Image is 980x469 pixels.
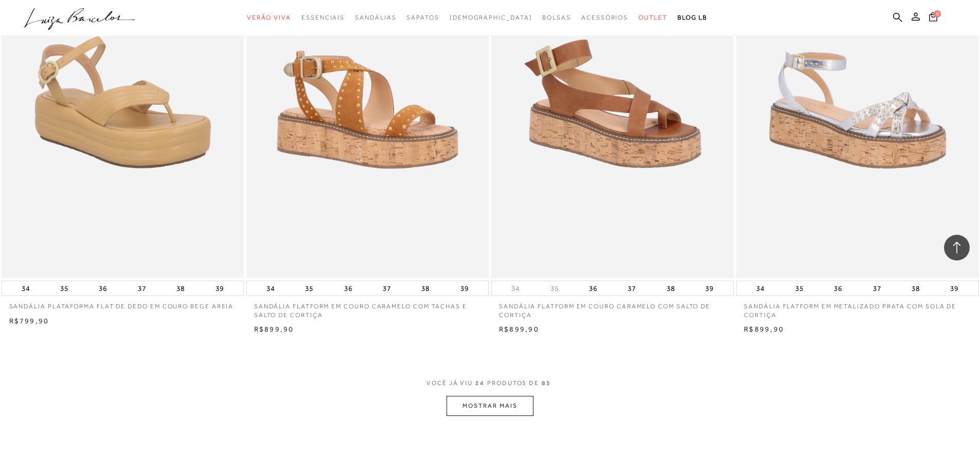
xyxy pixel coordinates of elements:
[301,8,345,27] a: categoryNavScreenReaderText
[586,281,600,296] button: 36
[625,281,639,296] button: 37
[302,281,316,296] button: 35
[581,14,628,21] span: Acessórios
[664,281,678,296] button: 38
[678,14,707,21] span: BLOG LB
[792,281,807,296] button: 35
[542,14,571,21] span: Bolsas
[702,281,717,296] button: 39
[380,281,394,296] button: 37
[870,281,884,296] button: 37
[581,8,628,27] a: categoryNavScreenReaderText
[254,325,294,333] span: R$899,90
[547,284,562,293] button: 35
[19,281,33,296] button: 34
[135,281,149,296] button: 37
[247,8,291,27] a: categoryNavScreenReaderText
[426,379,554,387] span: VOCÊ JÁ VIU PRODUTOS DE
[96,281,110,296] button: 36
[418,281,433,296] button: 38
[173,281,188,296] button: 38
[744,325,784,333] span: R$899,90
[491,296,734,320] a: SANDÁLIA FLATFORM EM COURO CARAMELO COM SALTO DE CORTIÇA
[263,281,278,296] button: 34
[457,281,472,296] button: 39
[499,325,539,333] span: R$899,90
[508,284,523,293] button: 34
[212,281,227,296] button: 39
[638,8,667,27] a: categoryNavScreenReaderText
[246,296,489,320] a: SANDÁLIA FLATFORM EM COURO CARAMELO COM TACHAS E SALTO DE CORTIÇA
[926,11,940,25] button: 0
[301,14,345,21] span: Essenciais
[341,281,355,296] button: 36
[247,14,291,21] span: Verão Viva
[678,8,707,27] a: BLOG LB
[831,281,845,296] button: 36
[406,8,439,27] a: categoryNavScreenReaderText
[450,8,532,27] a: noSubCategoriesText
[947,281,961,296] button: 39
[57,281,72,296] button: 35
[355,14,396,21] span: Sandálias
[9,317,49,325] span: R$799,90
[450,14,532,21] span: [DEMOGRAPHIC_DATA]
[542,379,551,387] span: 85
[908,281,923,296] button: 38
[934,10,941,18] span: 0
[2,296,244,311] a: SANDÁLIA PLATAFORMA FLAT DE DEDO EM COURO BEGE AREIA
[447,396,533,416] button: MOSTRAR MAIS
[638,14,667,21] span: Outlet
[736,296,978,320] a: SANDÁLIA FLATFORM EM METALIZADO PRATA COM SOLA DE CORTIÇA
[753,281,768,296] button: 34
[542,8,571,27] a: categoryNavScreenReaderText
[355,8,396,27] a: categoryNavScreenReaderText
[406,14,439,21] span: Sapatos
[475,379,485,387] span: 24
